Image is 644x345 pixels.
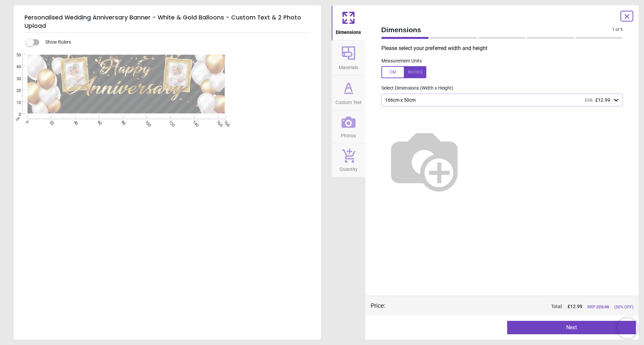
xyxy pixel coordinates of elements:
[381,45,628,52] p: Please select your preferred width and height
[371,301,385,310] div: Price :
[381,58,422,64] label: Measurement Units
[8,100,21,106] span: 10
[381,25,612,35] span: Dimensions
[596,304,609,309] span: £ 25.98
[341,129,356,139] span: Photos
[614,304,633,310] span: (50% OFF)
[507,321,636,334] button: Next
[570,304,582,309] span: 12.99
[587,304,609,310] span: RRP
[332,111,365,144] button: Photos
[332,76,365,110] button: Custom Text
[332,5,365,40] button: Dimensions
[381,117,467,203] img: Helper for size comparison
[339,61,358,71] span: Materials
[395,303,634,310] div: Total:
[8,64,21,70] span: 40
[336,26,361,36] span: Dimensions
[612,27,623,33] span: 1 of 5
[8,52,21,58] span: 50
[332,144,365,177] button: Quantity
[335,96,362,106] span: Custom Text
[617,318,637,338] iframe: Brevo live chat
[568,303,582,310] span: £
[24,11,310,33] h5: Personalised Wedding Anniversary Banner - White & Gold Balloons - Custom Text & 2 Photo Upload
[8,88,21,94] span: 20
[339,163,358,173] span: Quantity
[595,97,610,103] span: £12.99
[585,97,593,103] span: £26
[376,85,453,92] label: Select Dimensions (Width x Height)
[332,41,365,76] button: Materials
[8,76,21,82] span: 30
[8,112,21,117] span: 0
[30,38,321,46] div: Show Rulers
[384,97,613,103] div: 166cm x 50cm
